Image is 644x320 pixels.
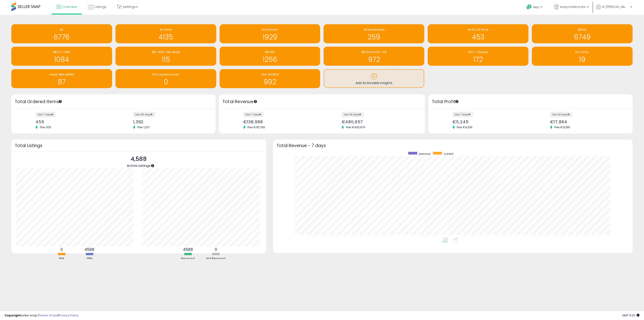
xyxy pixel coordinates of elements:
[532,24,633,43] a: BB100 6749
[364,28,384,32] span: All Deactivated
[455,125,475,129] span: Prev: €4,339
[222,99,422,105] h3: Total Revenue
[135,125,152,129] span: Prev: 1,207
[243,119,319,124] div: €138,988
[428,24,529,43] a: All Out Of Stock 453
[560,5,586,9] span: easynotebooks
[127,155,151,163] p: 4,588
[324,70,424,87] a: Add Actionable Insights
[58,99,62,104] div: Tooltip anchor
[11,24,112,43] a: All 6776
[444,152,453,156] span: current
[362,50,387,54] span: BB Share 24h > 0%
[14,56,110,63] h1: 1084
[118,78,214,86] h1: 0
[324,24,424,43] a: All Deactivated 259
[15,144,263,147] h3: Total Listings
[596,5,632,15] a: Hi [PERSON_NAME]
[174,257,202,261] div: Repriced
[49,73,74,76] span: Preset: Aktiv @MAX
[15,99,212,105] h3: Total Ordered Items
[356,81,392,85] span: Add Actionable Insights
[115,24,216,43] a: All Active 4135
[326,33,422,41] h1: 259
[324,47,424,66] a: BB Share 24h > 0% 972
[115,47,216,66] a: BB > MAP / kein BuyB 115
[468,50,488,54] span: DIFF <> Buybox
[428,47,529,66] a: DIFF <> Buybox 172
[84,247,94,252] b: 4588
[575,50,589,54] span: No Comp.
[265,50,275,54] span: BB>MIN
[453,119,527,124] div: €5,245
[152,73,179,76] span: Price Update Issues
[60,247,63,252] b: 0
[127,163,151,168] span: Active Listings
[602,5,629,9] span: Hi [PERSON_NAME]
[220,47,320,66] a: BB>MIN 1256
[38,125,53,129] span: Prev: 305
[342,119,417,124] div: €480,657
[152,50,180,54] span: BB > MAP / kein BuyB
[133,119,208,124] div: 1,392
[276,144,629,147] h3: Total Revenue - 7 days
[14,78,110,86] h1: 87
[118,56,214,63] h1: 115
[344,125,368,129] span: Prev: €430,976
[11,47,112,66] a: BB € >= MAP 1084
[523,1,547,15] a: Help
[552,125,573,129] span: Prev: €13,195
[220,69,320,88] a: TAG: BUYBOX 992
[76,257,103,261] div: FBM
[532,47,633,66] a: No Comp. 19
[118,33,214,41] h1: 4135
[419,152,431,156] span: previous
[48,257,75,261] div: FBA
[115,69,216,88] a: Price Update Issues 0
[215,247,217,252] b: 0
[432,99,629,105] h3: Total Profit
[526,4,532,10] i: Get Help
[578,28,586,32] span: BB100
[534,33,630,41] h1: 6749
[262,28,278,32] span: All Archived
[222,33,318,41] h1: 1929
[550,119,625,124] div: €17,864
[133,112,155,117] label: last 30 days
[62,5,77,9] span: Overview
[60,28,63,32] span: All
[36,119,110,124] div: 459
[534,56,630,63] h1: 19
[430,33,526,41] h1: 453
[453,112,473,117] label: last 7 days
[550,112,572,117] label: last 30 days
[253,99,257,104] div: Tooltip anchor
[95,5,106,9] span: Listings
[430,56,526,63] h1: 172
[220,24,320,43] a: All Archived 1929
[222,78,318,86] h1: 992
[36,112,56,117] label: last 7 days
[14,33,110,41] h1: 6776
[53,50,70,54] span: BB € >= MAP
[11,69,112,88] a: Preset: Aktiv @MAX 87
[533,5,539,9] span: Help
[183,247,193,252] b: 4588
[160,28,172,32] span: All Active
[245,125,267,129] span: Prev: €115,783
[261,73,279,76] span: TAG: BUYBOX
[455,99,459,104] div: Tooltip anchor
[326,56,422,63] h1: 972
[342,112,364,117] label: last 30 days
[243,112,264,117] label: last 7 days
[202,257,229,261] div: Not Repriced
[151,164,155,168] div: Tooltip anchor
[222,56,318,63] h1: 1256
[468,28,488,32] span: All Out Of Stock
